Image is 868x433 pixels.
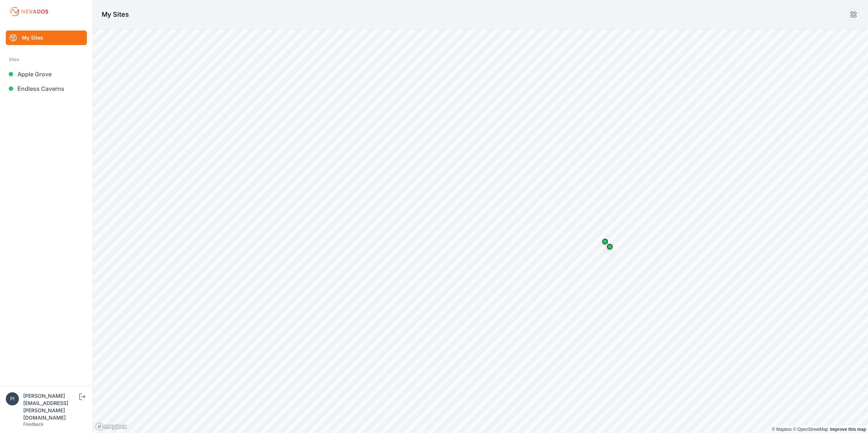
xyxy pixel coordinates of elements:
[23,392,78,421] div: [PERSON_NAME][EMAIL_ADDRESS][PERSON_NAME][DOMAIN_NAME]
[102,9,129,20] h1: My Sites
[23,421,44,427] a: Feedback
[6,31,87,45] a: My Sites
[9,55,84,64] div: Sites
[6,81,87,96] a: Endless Caverns
[598,234,612,249] div: Map marker
[9,6,49,17] img: Nevados
[793,427,828,432] a: OpenStreetMap
[6,392,19,405] img: piotr.kolodziejczyk@energix-group.com
[830,427,866,432] a: Map feedback
[95,422,127,431] a: Mapbox logo
[772,427,792,432] a: Mapbox
[6,67,87,81] a: Apple Grove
